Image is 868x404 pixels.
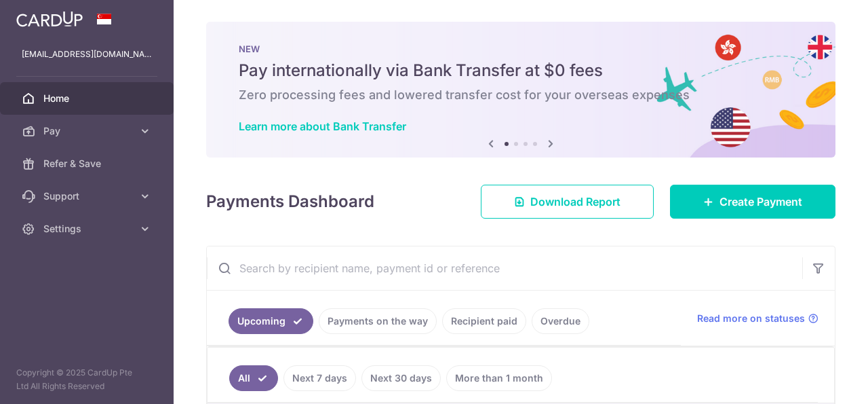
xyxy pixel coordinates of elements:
a: Read more on statuses [697,312,818,325]
a: Learn more about Bank Transfer [239,120,406,133]
p: [EMAIL_ADDRESS][DOMAIN_NAME] [22,48,152,61]
span: Pay [43,124,133,138]
a: Download Report [481,185,654,219]
a: Overdue [532,308,589,334]
a: Upcoming [229,308,313,334]
p: NEW [239,43,803,54]
a: All [229,365,278,391]
span: Settings [43,222,133,236]
a: Create Payment [670,185,835,219]
h6: Zero processing fees and lowered transfer cost for your overseas expenses [239,87,803,103]
span: Support [43,189,133,203]
h5: Pay internationally via Bank Transfer at $0 fees [239,60,803,81]
span: Download Report [530,194,620,210]
img: CardUp [16,11,83,27]
img: Bank transfer banner [206,22,835,158]
h4: Payments Dashboard [206,189,374,214]
a: Recipient paid [442,308,526,334]
input: Search by recipient name, payment id or reference [207,246,802,290]
span: Create Payment [719,194,802,210]
a: Next 30 days [361,365,441,391]
a: Payments on the way [319,308,437,334]
a: More than 1 month [446,365,552,391]
a: Next 7 days [283,365,356,391]
span: Refer & Save [43,157,133,170]
span: Home [43,92,133,105]
span: Read more on statuses [697,312,805,325]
